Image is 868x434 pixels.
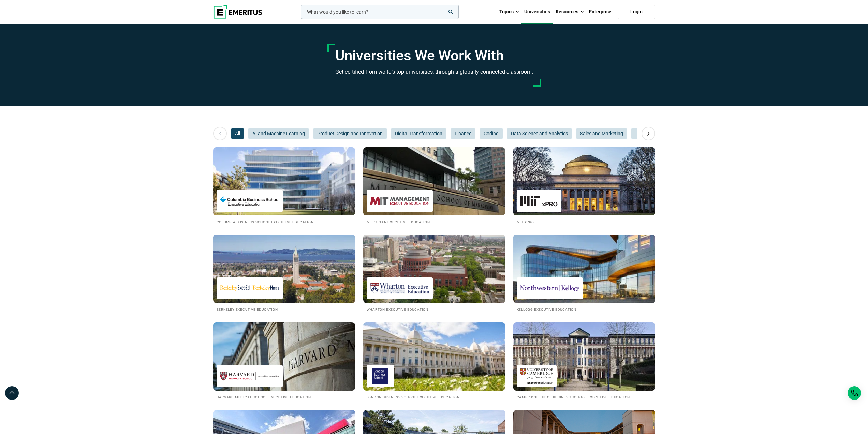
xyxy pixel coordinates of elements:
[220,368,279,384] img: Harvard Medical School Executive Education
[220,193,279,209] img: Columbia Business School Executive Education
[513,235,655,303] img: Universities We Work With
[513,322,655,391] img: Universities We Work With
[248,128,309,139] button: AI and Machine Learning
[367,394,502,400] h2: London Business School Executive Education
[220,281,279,296] img: Berkeley Executive Education
[370,368,391,384] img: London Business School Executive Education
[513,235,655,312] a: Universities We Work With Kellogg Executive Education Kellogg Executive Education
[217,394,352,400] h2: Harvard Medical School Executive Education
[520,368,553,384] img: Cambridge Judge Business School Executive Education
[513,322,655,400] a: Universities We Work With Cambridge Judge Business School Executive Education Cambridge Judge Bus...
[217,219,352,225] h2: Columbia Business School Executive Education
[367,219,502,225] h2: MIT Sloan Executive Education
[313,128,387,139] button: Product Design and Innovation
[335,68,533,76] h3: Get certified from world’s top universities, through a globally connected classroom.
[520,281,579,296] img: Kellogg Executive Education
[370,281,429,296] img: Wharton Executive Education
[363,322,505,400] a: Universities We Work With London Business School Executive Education London Business School Execu...
[370,193,429,209] img: MIT Sloan Executive Education
[576,128,627,139] button: Sales and Marketing
[363,235,505,303] img: Universities We Work With
[213,235,355,303] img: Universities We Work With
[363,147,505,225] a: Universities We Work With MIT Sloan Executive Education MIT Sloan Executive Education
[301,5,459,19] input: woocommerce-product-search-field-0
[513,147,655,225] a: Universities We Work With MIT xPRO MIT xPRO
[517,394,652,400] h2: Cambridge Judge Business School Executive Education
[231,128,244,139] button: All
[335,47,533,64] h1: Universities We Work With
[363,322,505,391] img: Universities We Work With
[480,128,503,139] button: Coding
[507,128,572,139] button: Data Science and Analytics
[618,5,655,19] a: Login
[520,193,558,209] img: MIT xPRO
[517,219,652,225] h2: MIT xPRO
[363,147,505,215] img: Universities We Work With
[213,147,355,225] a: Universities We Work With Columbia Business School Executive Education Columbia Business School E...
[631,128,675,139] button: Digital Marketing
[213,322,355,400] a: Universities We Work With Harvard Medical School Executive Education Harvard Medical School Execu...
[517,306,652,312] h2: Kellogg Executive Education
[391,128,446,139] button: Digital Transformation
[213,147,355,215] img: Universities We Work With
[213,322,355,391] img: Universities We Work With
[363,235,505,312] a: Universities We Work With Wharton Executive Education Wharton Executive Education
[217,306,352,312] h2: Berkeley Executive Education
[513,147,655,215] img: Universities We Work With
[451,128,475,139] button: Finance
[213,235,355,312] a: Universities We Work With Berkeley Executive Education Berkeley Executive Education
[367,306,502,312] h2: Wharton Executive Education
